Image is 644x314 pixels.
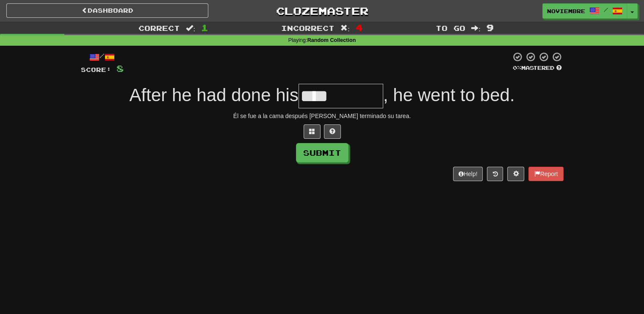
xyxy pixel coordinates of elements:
div: Él se fue a la cama después [PERSON_NAME] terminado su tarea. [81,112,564,120]
button: Help! [453,167,483,181]
span: / [604,7,608,13]
span: : [186,25,195,32]
a: Dashboard [6,3,208,18]
span: : [340,25,350,32]
button: Switch sentence to multiple choice alt+p [304,124,321,139]
span: 9 [486,22,494,33]
span: 8 [116,63,124,74]
a: Noviembre / [542,3,627,19]
span: After he had done his [130,85,299,105]
span: 4 [356,22,363,33]
span: , he went to bed. [383,85,515,105]
span: Incorrect [281,24,334,32]
div: Mastered [511,64,564,72]
span: To go [436,24,465,32]
a: Clozemaster [221,3,423,18]
div: / [81,52,124,62]
button: Report [528,167,563,181]
span: Score: [81,66,111,73]
strong: Random Collection [307,37,356,43]
button: Single letter hint - you only get 1 per sentence and score half the points! alt+h [324,124,341,139]
span: 1 [201,22,208,33]
span: Noviembre [547,7,585,15]
button: Round history (alt+y) [487,167,503,181]
span: : [471,25,481,32]
button: Submit [296,143,348,163]
span: 0 % [513,64,521,71]
span: Correct [138,24,180,32]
